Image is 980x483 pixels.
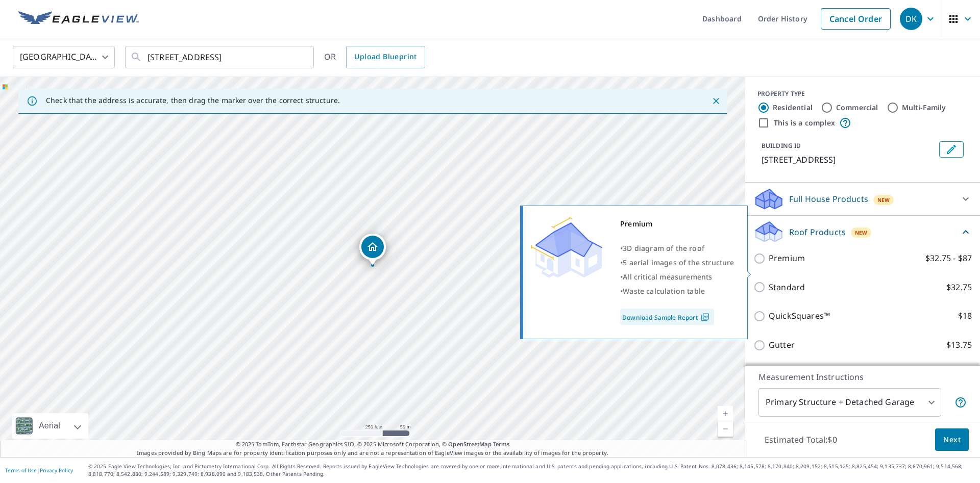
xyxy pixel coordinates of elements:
span: Upload Blueprint [354,50,416,63]
p: Estimated Total: $0 [756,428,845,451]
div: • [620,256,734,270]
span: © 2025 TomTom, Earthstar Geographics SIO, © 2025 Microsoft Corporation, © [236,440,510,449]
div: Roof ProductsNew [753,220,972,244]
a: Upload Blueprint [346,46,425,68]
div: Dropped pin, building 1, Residential property, 16436 Bayshore Cove Ct Wildwood, MO 63040 [359,234,386,265]
span: Waste calculation table [623,286,705,296]
button: Edit building 1 [939,141,964,158]
p: QuickSquares™ [769,310,830,322]
div: DK [900,8,922,30]
a: Download Sample Report [620,309,714,325]
div: • [620,284,734,298]
img: Premium [531,217,602,278]
p: $32.75 - $87 [925,252,972,265]
input: Search by address or latitude-longitude [148,43,293,71]
span: Your report will include the primary structure and a detached garage if one exists. [954,396,967,409]
span: All critical measurements [623,272,712,282]
p: $18 [958,310,972,322]
a: Cancel Order [821,8,891,30]
label: Residential [773,103,813,113]
div: Premium [620,217,734,231]
p: Premium [769,252,805,265]
div: • [620,270,734,284]
a: Terms of Use [5,467,37,474]
p: Standard [769,281,805,294]
div: OR [324,46,425,68]
div: Full House ProductsNew [753,187,972,211]
a: OpenStreetMap [448,440,491,448]
img: EV Logo [18,11,139,27]
span: New [877,196,890,204]
img: Pdf Icon [698,313,712,322]
span: Next [943,434,961,446]
label: This is a complex [774,118,835,128]
span: New [855,228,868,237]
div: Primary Structure + Detached Garage [758,388,941,417]
p: Measurement Instructions [758,371,967,383]
a: Current Level 17, Zoom Out [718,421,733,437]
span: 5 aerial images of the structure [623,258,734,267]
p: [STREET_ADDRESS] [762,154,935,166]
div: Aerial [36,413,63,439]
p: $32.75 [946,281,972,294]
a: Privacy Policy [40,467,73,474]
button: Close [709,94,723,108]
span: 3D diagram of the roof [623,243,704,253]
label: Multi-Family [902,103,946,113]
label: Commercial [836,103,878,113]
p: Gutter [769,339,795,351]
p: Check that the address is accurate, then drag the marker over the correct structure. [46,96,340,105]
p: Full House Products [789,193,868,205]
button: Next [935,428,969,451]
div: Aerial [12,413,88,439]
p: BUILDING ID [762,141,801,150]
p: $13.75 [946,339,972,351]
p: © 2025 Eagle View Technologies, Inc. and Pictometry International Corp. All Rights Reserved. Repo... [88,463,975,478]
div: [GEOGRAPHIC_DATA] [13,43,115,71]
div: • [620,241,734,256]
p: Roof Products [789,226,846,238]
a: Current Level 17, Zoom In [718,406,733,421]
div: PROPERTY TYPE [757,89,968,98]
p: | [5,467,73,473]
a: Terms [493,440,510,448]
